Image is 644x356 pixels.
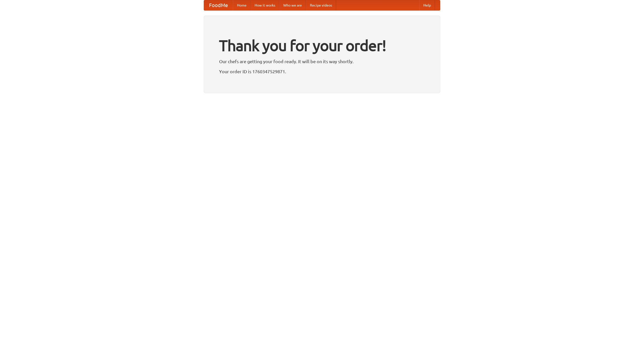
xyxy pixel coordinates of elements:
a: Help [419,0,435,10]
a: Who we are [279,0,306,10]
a: How it works [251,0,279,10]
a: Recipe videos [306,0,336,10]
a: Home [233,0,251,10]
p: Our chefs are getting your food ready. It will be on its way shortly. [219,58,425,65]
p: Your order ID is 1760347529871. [219,68,425,75]
h1: Thank you for your order! [219,33,425,58]
a: FoodMe [204,0,233,10]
